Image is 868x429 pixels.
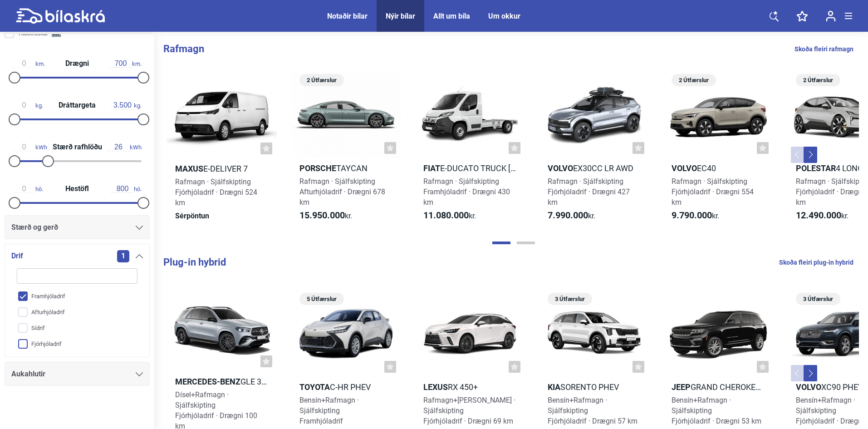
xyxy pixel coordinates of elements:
[663,382,773,392] h2: Grand Cherokee 4xe PHEV
[800,293,836,305] span: 3 Útfærslur
[291,71,401,229] a: 2 ÚtfærslurPorscheTaycanRafmagn · SjálfskiptingAfturhjóladrif · Drægni 678 km15.950.000kr.
[423,210,476,221] span: kr.
[415,71,525,229] a: Fiate-Ducato Truck [PERSON_NAME] húsRafmagn · SjálfskiptingFramhjóladrif · Drægni 430 km11.080.00...
[386,12,415,20] a: Nýir bílar
[423,382,448,392] b: Lexus
[11,250,23,262] span: Drif
[167,376,277,387] h2: GLE 350 de 4MATIC
[107,143,142,151] span: kWh
[539,71,649,229] a: VolvoEX30CC LR AWDRafmagn · SjálfskiptingFjórhjóladrif · Drægni 427 km7.990.000kr.
[304,293,339,305] span: 5 Útfærslur
[672,210,712,221] b: 9.790.000
[50,143,104,151] span: Stærð rafhlöðu
[299,210,345,221] b: 15.950.000
[299,177,385,207] span: Rafmagn · Sjálfskipting Afturhjóladrif · Drægni 678 km
[548,210,588,221] b: 7.990.000
[111,101,142,109] span: kg.
[415,382,525,392] h2: RX 450+
[415,163,525,173] h2: e-Ducato Truck [PERSON_NAME] hús
[167,211,277,221] div: Sérpöntun
[291,382,401,392] h2: C-HR PHEV
[109,59,142,68] span: km.
[796,163,836,173] b: Polestar
[517,242,535,244] button: Page 2
[672,163,697,173] b: Volvo
[175,178,257,207] span: Rafmagn · Sjálfskipting Fjórhjóladrif · Drægni 524 km
[672,382,691,392] b: Jeep
[117,250,129,262] span: 1
[13,101,43,109] span: kg.
[539,163,649,173] h2: EX30CC LR AWD
[13,59,45,68] span: km.
[299,210,352,221] span: kr.
[423,177,510,207] span: Rafmagn · Sjálfskipting Framhjóladrif · Drægni 430 km
[804,147,817,163] button: Next
[663,71,773,229] a: 2 ÚtfærslurVolvoEC40Rafmagn · SjálfskiptingFjórhjóladrif · Drægni 554 km9.790.000kr.
[111,185,142,193] span: hö.
[291,163,401,173] h2: Taycan
[175,164,203,173] b: Maxus
[163,256,226,268] b: Plug-in hybrid
[826,10,836,22] img: user-login.svg
[791,365,804,381] button: Previous
[796,210,841,221] b: 12.490.000
[299,396,359,425] span: Bensín+Rafmagn · Sjálfskipting Framhjóladrif
[56,102,98,109] span: Dráttargeta
[423,210,469,221] b: 11.080.000
[796,382,821,392] b: Volvo
[800,74,836,86] span: 2 Útfærslur
[175,377,240,386] b: Mercedes-Benz
[676,74,711,86] span: 2 Útfærslur
[548,177,630,207] span: Rafmagn · Sjálfskipting Fjórhjóladrif · Drægni 427 km
[13,185,43,193] span: hö.
[423,396,515,425] span: Rafmagn+[PERSON_NAME] · Sjálfskipting Fjórhjóladrif · Drægni 69 km
[794,43,853,55] a: Skoða fleiri rafmagn
[779,256,853,268] a: Skoða fleiri plug-in hybrid
[63,60,91,67] span: Drægni
[672,177,754,207] span: Rafmagn · Sjálfskipting Fjórhjóladrif · Drægni 554 km
[167,163,277,174] h2: e-Deliver 7
[548,210,595,221] span: kr.
[13,143,47,151] span: kWh
[327,12,368,20] a: Notaðir bílar
[11,221,58,234] span: Stærð og gerð
[796,210,848,221] span: kr.
[304,74,339,86] span: 2 Útfærslur
[663,163,773,173] h2: EC40
[299,382,330,392] b: Toyota
[672,396,761,425] span: Bensín+Rafmagn · Sjálfskipting Fjórhjóladrif · Drægni 53 km
[11,368,45,380] span: Aukahlutir
[167,71,277,229] a: Maxuse-Deliver 7Rafmagn · SjálfskiptingFjórhjóladrif · Drægni 524 kmSérpöntun
[299,163,336,173] b: Porsche
[791,147,804,163] button: Previous
[552,293,588,305] span: 3 Útfærslur
[672,210,719,221] span: kr.
[492,242,510,244] button: Page 1
[433,12,470,20] a: Allt um bíla
[63,185,91,192] span: Hestöfl
[548,396,638,425] span: Bensín+Rafmagn · Sjálfskipting Fjórhjóladrif · Drægni 57 km
[804,365,817,381] button: Next
[539,382,649,392] h2: Sorento PHEV
[423,163,440,173] b: Fiat
[548,163,573,173] b: Volvo
[163,43,204,54] b: Rafmagn
[548,382,560,392] b: Kia
[488,12,520,20] a: Um okkur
